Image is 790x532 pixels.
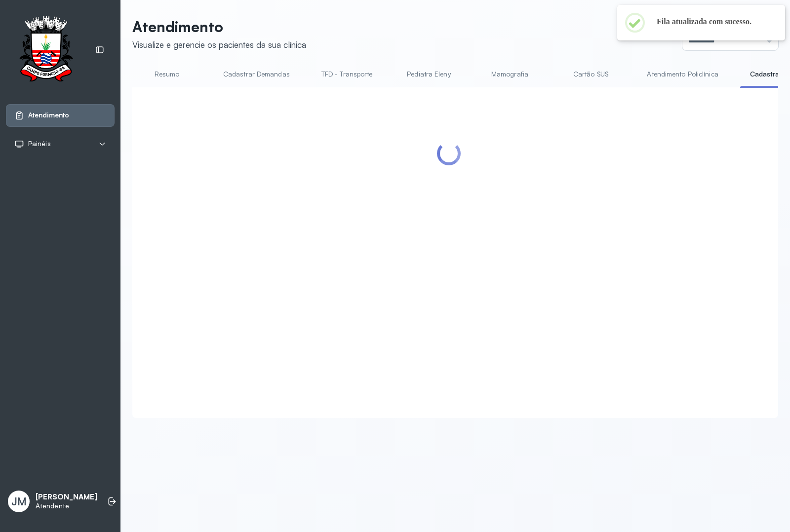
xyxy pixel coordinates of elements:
[132,66,201,82] a: Resumo
[475,66,544,82] a: Mamografia
[36,493,97,502] p: [PERSON_NAME]
[28,111,69,119] span: Atendimento
[394,66,463,82] a: Pediatra Eleny
[28,140,51,148] span: Painéis
[556,66,625,82] a: Cartão SUS
[14,111,106,120] a: Atendimento
[637,66,728,82] a: Atendimento Policlínica
[657,17,769,27] h2: Fila atualizada com sucesso.
[10,16,81,84] img: Logotipo do estabelecimento
[132,39,306,50] div: Visualize e gerencie os pacientes da sua clínica
[213,66,300,82] a: Cadastrar Demandas
[132,18,306,36] p: Atendimento
[36,502,97,510] p: Atendente
[312,66,383,82] a: TFD - Transporte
